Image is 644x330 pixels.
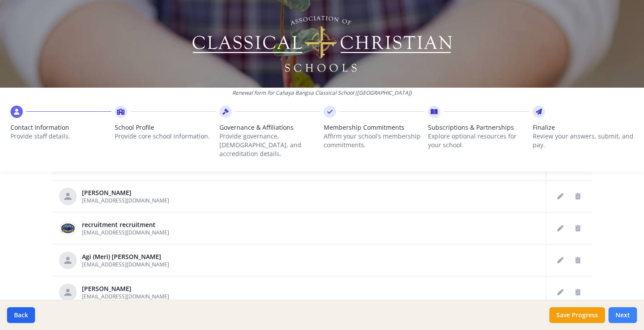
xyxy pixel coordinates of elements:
[533,132,633,149] p: Review your answers, submit, and pay.
[115,123,216,132] span: School Profile
[219,123,320,132] span: Governance & Affiliations
[7,307,35,323] button: Back
[553,189,567,203] button: Edit staff
[553,221,567,235] button: Edit staff
[609,307,637,323] button: Next
[82,220,169,229] div: recruitment recruitment
[428,123,529,132] span: Subscriptions & Partnerships
[82,197,169,204] span: [EMAIL_ADDRESS][DOMAIN_NAME]
[324,132,425,149] p: Affirm your school’s membership commitments.
[11,123,111,132] span: Contact Information
[428,132,529,149] p: Explore optional resources for your school.
[571,189,585,203] button: Delete staff
[571,221,585,235] button: Delete staff
[533,123,633,132] span: Finalize
[82,261,169,268] span: [EMAIL_ADDRESS][DOMAIN_NAME]
[82,188,169,197] div: [PERSON_NAME]
[82,293,169,300] span: [EMAIL_ADDRESS][DOMAIN_NAME]
[11,132,111,141] p: Provide staff details.
[571,285,585,299] button: Delete staff
[191,13,453,75] img: Logo
[82,252,169,261] div: Agi (Meri) [PERSON_NAME]
[115,132,216,141] p: Provide core school information.
[549,307,605,323] button: Save Progress
[82,229,169,236] span: [EMAIL_ADDRESS][DOMAIN_NAME]
[553,285,567,299] button: Edit staff
[219,132,320,158] p: Provide governance, [DEMOGRAPHIC_DATA], and accreditation details.
[324,123,425,132] span: Membership Commitments
[571,253,585,267] button: Delete staff
[82,284,169,293] div: [PERSON_NAME]
[553,253,567,267] button: Edit staff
